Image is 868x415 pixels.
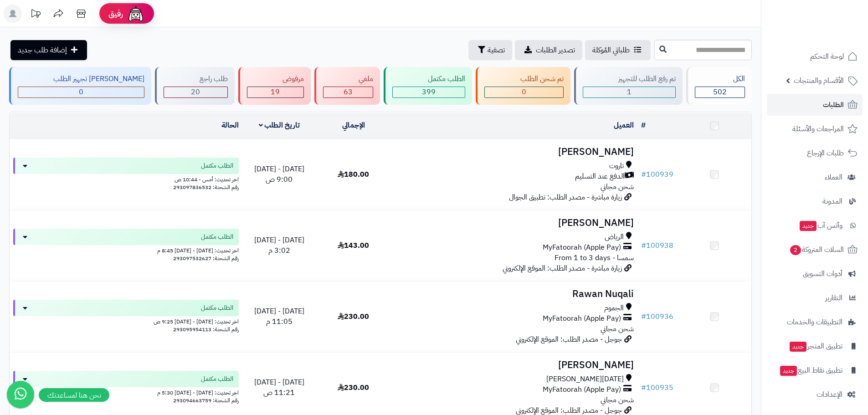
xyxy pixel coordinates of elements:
[543,384,621,395] span: MyFatoorah (Apple Pay)
[767,142,863,164] a: طلبات الإرجاع
[614,120,634,131] a: العميل
[522,87,526,97] span: 0
[810,50,844,63] span: لوحة التحكم
[641,382,673,393] a: #100935
[583,74,676,84] div: تم رفع الطلب للتجهيز
[641,240,646,251] span: #
[338,240,369,251] span: 143.00
[247,74,304,84] div: مرفوض
[201,374,233,384] span: الطلب مكتمل
[236,67,313,105] a: مرفوض 19
[7,67,153,105] a: [PERSON_NAME] تجهيز الطلب 0
[572,67,684,105] a: تم رفع الطلب للتجهيز 1
[254,377,304,398] span: [DATE] - [DATE] 11:21 ص
[800,221,817,231] span: جديد
[79,87,83,97] span: 0
[221,120,239,131] a: الحالة
[382,67,474,105] a: الطلب مكتمل 399
[10,40,87,60] a: إضافة طلب جديد
[767,239,863,261] a: السلات المتروكة2
[767,94,863,116] a: الطلبات
[767,335,863,357] a: تطبيق المتجرجديد
[767,190,863,212] a: المدونة
[394,360,634,370] h3: [PERSON_NAME]
[13,245,239,255] div: اخر تحديث: [DATE] - [DATE] 8:45 م
[803,267,842,280] span: أدوات التسويق
[254,164,304,185] span: [DATE] - [DATE] 9:00 ص
[323,74,373,84] div: ملغي
[767,384,863,405] a: الإعدادات
[164,74,227,84] div: طلب راجع
[790,342,806,352] span: جديد
[546,374,624,384] span: [DATE][PERSON_NAME]
[767,359,863,381] a: تطبيق نقاط البيعجديد
[605,232,624,242] span: الرياض
[817,388,842,401] span: الإعدادات
[575,171,625,182] span: الدفع عند التسليم
[789,243,844,256] span: السلات المتروكة
[338,169,369,180] span: 180.00
[807,147,844,159] span: طلبات الإرجاع
[259,120,300,131] a: تاريخ الطلب
[787,316,842,328] span: التطبيقات والخدمات
[555,252,634,263] span: سمسا - From 1 to 3 days
[164,87,227,97] div: 20
[516,334,622,345] span: جوجل - مصدر الطلب: الموقع الإلكتروني
[823,98,844,111] span: الطلبات
[779,364,842,377] span: تطبيق نقاط البيع
[394,147,634,157] h3: [PERSON_NAME]
[393,87,465,97] div: 399
[503,263,622,274] span: زيارة مباشرة - مصدر الطلب: الموقع الإلكتروني
[641,169,646,180] span: #
[392,74,465,84] div: الطلب مكتمل
[641,120,646,131] a: #
[792,123,844,135] span: المراجعات والأسئلة
[767,311,863,333] a: التطبيقات والخدمات
[13,316,239,326] div: اخر تحديث: [DATE] - [DATE] 9:25 ص
[543,313,621,324] span: MyFatoorah (Apple Pay)
[627,87,632,97] span: 1
[609,161,624,171] span: تاروت
[601,395,634,405] span: شحن مجاني
[767,166,863,188] a: العملاء
[485,87,563,97] div: 0
[484,74,563,84] div: تم شحن الطلب
[127,5,145,23] img: ai-face.png
[324,87,373,97] div: 63
[780,366,797,376] span: جديد
[713,87,727,97] span: 502
[790,245,801,255] span: 2
[806,26,859,45] img: logo-2.png
[153,67,236,105] a: طلب راجع 20
[338,311,369,322] span: 230.00
[254,306,304,327] span: [DATE] - [DATE] 11:05 م
[794,74,844,87] span: الأقسام والمنتجات
[601,181,634,192] span: شحن مجاني
[13,174,239,184] div: اخر تحديث: أمس - 10:44 ص
[173,183,239,191] span: رقم الشحنة: 293097836532
[767,287,863,309] a: التقارير
[173,396,239,405] span: رقم الشحنة: 293094663759
[474,67,572,105] a: تم شحن الطلب 0
[799,219,842,232] span: وآتس آب
[767,263,863,285] a: أدوات التسويق
[173,254,239,262] span: رقم الشحنة: 293097532627
[394,289,634,299] h3: Rawan Nuqali
[825,292,842,304] span: التقارير
[601,323,634,334] span: شحن مجاني
[585,40,651,60] a: طلباتي المُوكلة
[18,74,144,84] div: [PERSON_NAME] تجهيز الطلب
[422,87,436,97] span: 399
[342,120,365,131] a: الإجمالي
[767,46,863,67] a: لوحة التحكم
[344,87,353,97] span: 63
[173,325,239,333] span: رقم الشحنة: 293095954113
[641,311,673,322] a: #100936
[684,67,754,105] a: الكل502
[604,303,624,313] span: الجموم
[767,118,863,140] a: المراجعات والأسئلة
[825,171,842,184] span: العملاء
[468,40,512,60] button: تصفية
[18,87,144,97] div: 0
[641,382,646,393] span: #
